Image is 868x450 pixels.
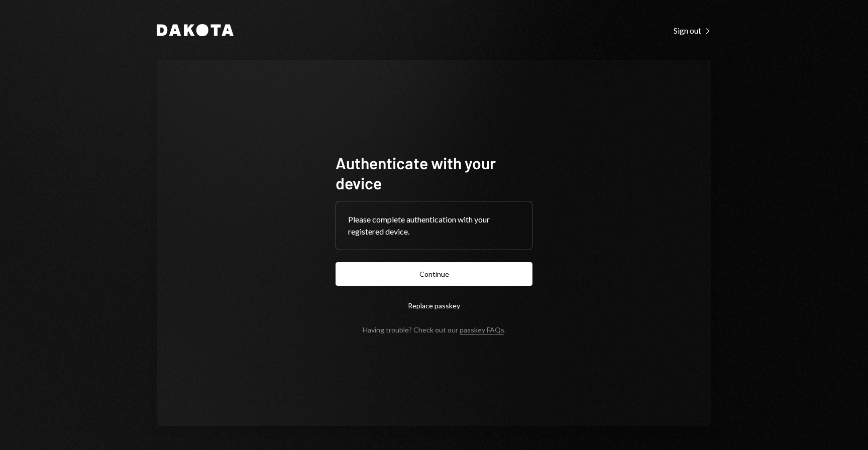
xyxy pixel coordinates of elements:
[363,325,506,334] div: Having trouble? Check out our .
[674,25,711,36] a: Sign out
[336,153,532,193] h1: Authenticate with your device
[336,294,532,317] button: Replace passkey
[348,213,520,238] div: Please complete authentication with your registered device.
[336,262,532,286] button: Continue
[460,325,504,335] a: passkey FAQs
[674,26,711,36] div: Sign out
